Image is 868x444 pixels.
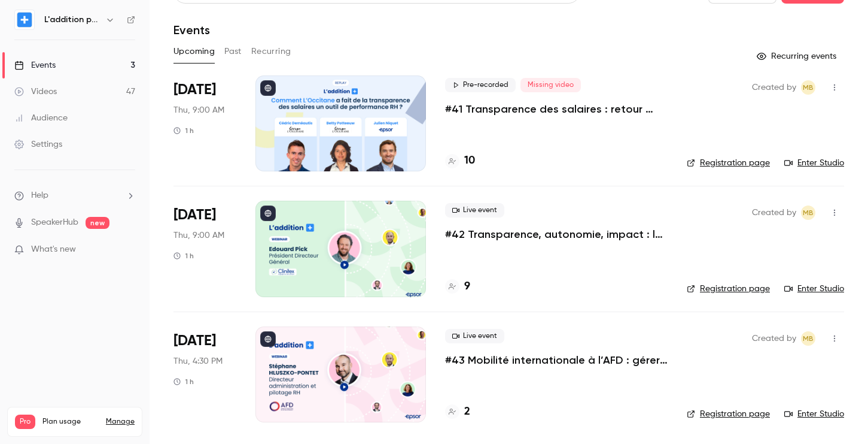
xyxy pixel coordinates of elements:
div: 1 h [173,126,194,135]
span: [DATE] [173,206,216,225]
a: Enter Studio [784,157,844,169]
span: [DATE] [173,80,216,99]
span: [DATE] [173,331,216,351]
h4: 10 [464,153,475,169]
span: What's new [31,243,76,256]
span: Created by [752,206,796,220]
span: Pro [15,415,35,429]
a: #43 Mobilité internationale à l’AFD : gérer les talents au-delà des frontières [445,353,668,367]
a: SpeakerHub [31,216,78,229]
span: Created by [752,331,796,346]
span: Mylène BELLANGER [801,206,815,220]
span: Mylène BELLANGER [801,331,815,346]
span: Help [31,189,48,202]
h6: L'addition par Epsor [44,14,100,26]
span: MB [803,80,814,95]
span: Live event [445,203,504,218]
span: Live event [445,329,504,343]
span: Created by [752,80,796,95]
div: Nov 6 Thu, 9:00 AM (Europe/Paris) [173,201,236,297]
a: Registration page [687,283,770,295]
button: Recurring [251,42,291,61]
div: Audience [14,112,68,124]
h4: 2 [464,404,470,420]
div: 1 h [173,251,194,261]
a: #42 Transparence, autonomie, impact : la recette Clinitex [445,227,668,241]
div: Oct 16 Thu, 9:00 AM (Europe/Paris) [173,75,236,171]
div: Settings [14,138,62,150]
iframe: Noticeable Trigger [121,244,135,255]
button: Upcoming [173,42,215,61]
li: help-dropdown-opener [14,189,135,202]
span: Pre-recorded [445,78,516,92]
h1: Events [173,23,210,37]
span: Thu, 9:00 AM [173,104,224,116]
div: Events [14,59,56,71]
span: new [86,217,109,229]
span: MB [803,331,814,346]
a: Registration page [687,408,770,420]
a: 9 [445,279,470,295]
a: #41 Transparence des salaires : retour d'expérience de L'Occitane [445,102,668,116]
div: Dec 4 Thu, 4:30 PM (Europe/Paris) [173,327,236,422]
a: Registration page [687,157,770,169]
span: Missing video [520,78,581,92]
div: 1 h [173,377,194,386]
span: Mylène BELLANGER [801,80,815,95]
div: Videos [14,86,57,98]
h4: 9 [464,279,470,295]
button: Past [224,42,242,61]
a: Enter Studio [784,408,844,420]
a: 10 [445,153,475,169]
img: L'addition par Epsor [15,10,34,29]
a: 2 [445,404,470,420]
span: MB [803,206,814,220]
button: Recurring events [751,47,844,66]
span: Plan usage [42,417,99,427]
a: Manage [106,417,135,427]
a: Enter Studio [784,283,844,295]
span: Thu, 4:30 PM [173,355,223,367]
span: Thu, 9:00 AM [173,229,224,241]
